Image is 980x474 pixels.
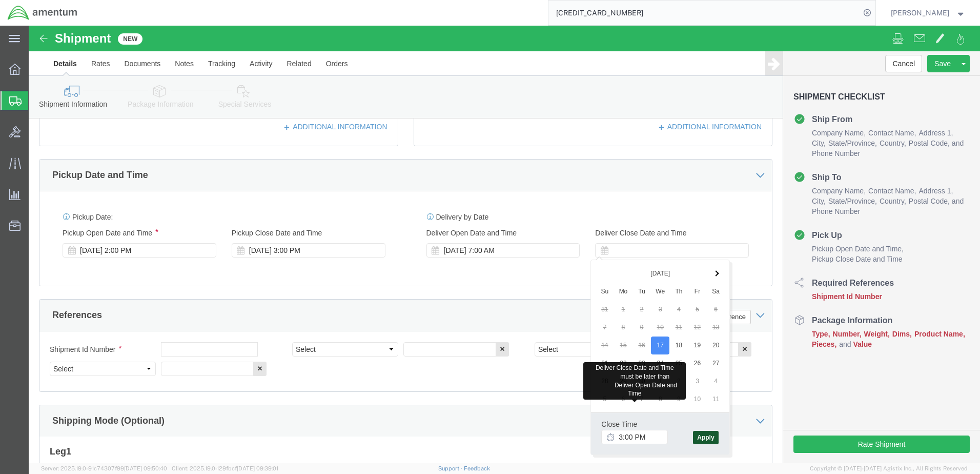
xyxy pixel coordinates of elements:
button: [PERSON_NAME] [890,7,966,19]
span: Copyright © [DATE]-[DATE] Agistix Inc., All Rights Reserved [810,464,968,473]
input: Search for shipment number, reference number [548,1,860,25]
iframe: FS Legacy Container [29,26,980,463]
span: Client: 2025.19.0-129fbcf [172,465,278,471]
span: [DATE] 09:39:01 [237,465,278,471]
a: Feedback [464,465,490,471]
a: Support [438,465,464,471]
img: logo [7,5,78,21]
span: Betty Fuller [891,7,949,18]
span: [DATE] 09:50:40 [124,465,167,471]
span: Server: 2025.19.0-91c74307f99 [41,465,167,471]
